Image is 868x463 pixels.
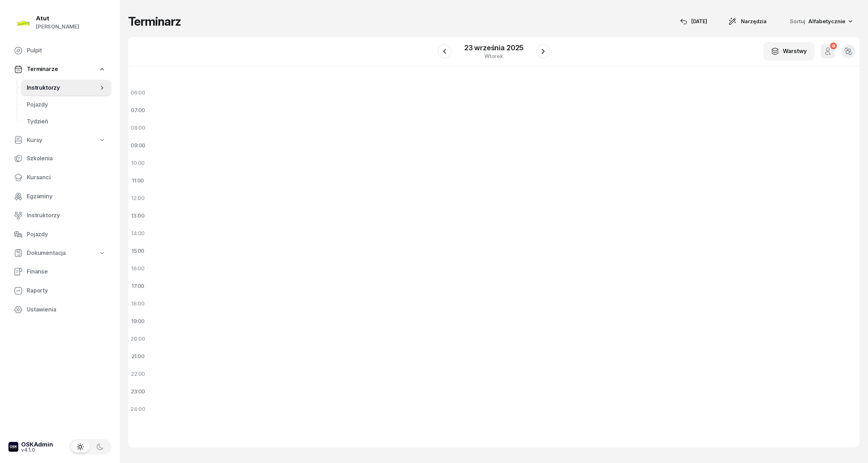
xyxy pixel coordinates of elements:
span: Dokumentacja [27,249,66,258]
span: Kursanci [27,173,106,182]
span: Alfabetycznie [808,18,845,25]
div: 23 września 2025 [464,44,523,51]
div: 15:00 [128,242,148,260]
div: 10:00 [128,154,148,172]
div: 06:00 [128,84,148,102]
button: Sortuj Alfabetycznie [781,14,860,29]
span: Szkolenia [27,154,106,163]
div: 23:00 [128,383,148,400]
span: Pojazdy [27,100,106,109]
span: Raporty [27,286,106,295]
a: Szkolenia [8,150,111,167]
a: Terminarze [8,61,111,77]
button: Narzędzia [722,14,773,28]
a: Raporty [8,282,111,299]
div: [PERSON_NAME] [36,22,79,31]
span: Instruktorzy [27,83,99,92]
div: 07:00 [128,102,148,119]
span: Narzędzia [741,17,767,26]
a: Ustawienia [8,301,111,318]
button: 0 [821,44,835,58]
span: Instruktorzy [27,211,106,220]
div: wtorek [464,53,523,59]
span: Kursy [27,136,42,145]
a: Finanse [8,263,111,280]
div: 18:00 [128,295,148,313]
div: 19:00 [128,313,148,330]
div: v4.1.0 [21,448,53,452]
span: Tydzień [27,117,106,126]
div: 16:00 [128,260,148,277]
a: Tydzień [21,113,111,130]
a: Pojazdy [8,226,111,243]
span: Egzaminy [27,192,106,201]
span: Pulpit [27,46,106,55]
div: 12:00 [128,189,148,207]
a: Instruktorzy [21,79,111,96]
a: Egzaminy [8,188,111,205]
button: Warstwy [763,42,814,60]
a: Kursanci [8,169,111,186]
div: 13:00 [128,207,148,225]
span: Finanse [27,267,106,276]
span: Sortuj [790,17,807,26]
div: 0 [830,43,837,49]
div: 21:00 [128,348,148,365]
div: 22:00 [128,365,148,383]
span: Pojazdy [27,230,106,239]
div: 08:00 [128,119,148,137]
div: 14:00 [128,225,148,242]
div: Warstwy [771,47,807,56]
div: OSKAdmin [21,442,53,448]
div: 20:00 [128,330,148,348]
a: Pulpit [8,42,111,59]
span: Ustawienia [27,305,106,314]
div: Atut [36,15,79,21]
a: Dokumentacja [8,245,111,261]
h1: Terminarz [128,15,181,28]
a: Kursy [8,132,111,148]
div: 17:00 [128,277,148,295]
div: 11:00 [128,172,148,189]
button: [DATE] [674,14,713,28]
div: 24:00 [128,400,148,418]
div: 09:00 [128,137,148,154]
a: Instruktorzy [8,207,111,224]
div: [DATE] [680,17,707,26]
span: Terminarze [27,65,58,74]
img: logo-xs-dark@2x.png [8,442,18,452]
a: Pojazdy [21,96,111,113]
